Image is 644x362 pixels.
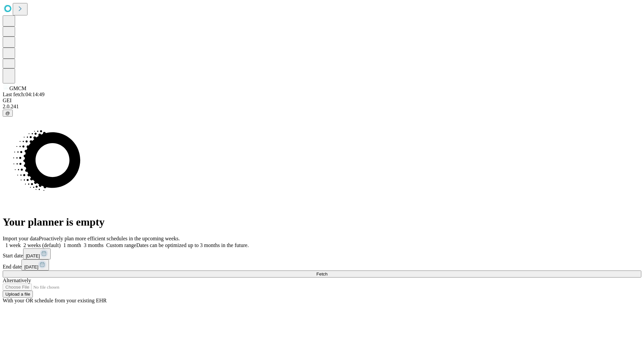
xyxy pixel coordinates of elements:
[3,259,641,270] div: End date
[3,270,641,278] button: Fetch
[23,248,51,259] button: [DATE]
[24,264,38,269] span: [DATE]
[3,278,31,283] span: Alternatively
[39,236,180,241] span: Proactively plan more efficient schedules in the upcoming weeks.
[5,111,10,116] span: @
[3,110,13,117] button: @
[84,242,104,248] span: 3 months
[23,242,61,248] span: 2 weeks (default)
[3,104,641,110] div: 2.0.241
[3,92,45,97] span: Last fetch: 04:14:49
[3,98,641,104] div: GEI
[21,259,49,270] button: [DATE]
[5,242,21,248] span: 1 week
[26,253,40,258] span: [DATE]
[9,85,26,91] span: GMCM
[316,271,327,277] span: Fetch
[3,298,107,303] span: With your OR schedule from your existing EHR
[106,242,136,248] span: Custom range
[136,242,249,248] span: Dates can be optimized up to 3 months in the future.
[3,236,39,241] span: Import your data
[3,291,33,298] button: Upload a file
[63,242,81,248] span: 1 month
[3,216,641,228] h1: Your planner is empty
[3,248,641,259] div: Start date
